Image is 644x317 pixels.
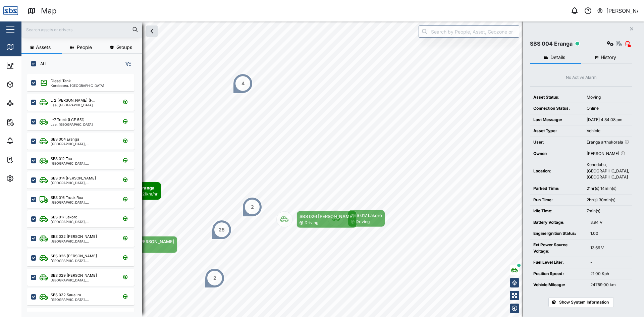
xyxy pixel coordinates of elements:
[533,94,580,101] div: Asset Status:
[533,105,580,112] div: Connection Status:
[590,282,629,288] div: 24759.00 km
[51,84,104,87] div: Korobosea, [GEOGRAPHIC_DATA]
[550,55,565,60] span: Details
[587,162,629,180] div: Konedobu, [GEOGRAPHIC_DATA], [GEOGRAPHIC_DATA]
[51,220,115,223] div: [GEOGRAPHIC_DATA], [GEOGRAPHIC_DATA]
[590,219,629,226] div: 3.94 V
[606,7,639,15] div: [PERSON_NAME]
[17,62,48,69] div: Dashboard
[51,292,81,298] div: SBS 032 Saua Iru
[533,168,580,174] div: Location:
[533,197,580,203] div: Run Time:
[219,226,225,233] div: 25
[533,282,584,288] div: Vehicle Mileage:
[213,274,216,282] div: 2
[559,298,609,307] span: Show System Information
[51,214,77,220] div: SBS 017 Lakoro
[587,105,629,112] div: Online
[419,25,519,38] input: Search by People, Asset, Geozone or Place
[17,43,33,51] div: Map
[587,139,629,146] div: Eranga arthukorala
[3,3,18,18] img: Main Logo
[27,72,142,312] div: grid
[17,81,38,88] div: Assets
[548,297,614,307] button: Show System Information
[17,156,36,163] div: Tasks
[533,230,584,237] div: Engine Ignition Status:
[51,103,95,107] div: Lae, [GEOGRAPHIC_DATA]
[17,100,34,107] div: Sites
[41,5,57,17] div: Map
[51,137,79,142] div: SBS 004 Eranga
[590,271,629,277] div: 21.00 Kph
[51,181,115,184] div: [GEOGRAPHIC_DATA], [GEOGRAPHIC_DATA]
[242,197,262,217] div: Map marker
[241,80,245,87] div: 4
[590,230,629,237] div: 1.00
[251,203,254,211] div: 2
[51,259,115,262] div: [GEOGRAPHIC_DATA], [GEOGRAPHIC_DATA]
[17,137,38,145] div: Alarms
[51,156,72,162] div: SBS 012 Tau
[51,117,85,123] div: L-7 Truck (LCE 551)
[587,117,629,123] div: [DATE] 4:34:08 pm
[51,175,96,181] div: SBS 014 [PERSON_NAME]
[533,208,580,214] div: Idle Time:
[51,162,115,165] div: [GEOGRAPHIC_DATA], [GEOGRAPHIC_DATA]
[276,211,357,228] div: Map marker
[51,278,115,282] div: [GEOGRAPHIC_DATA], [GEOGRAPHIC_DATA]
[51,142,115,146] div: [GEOGRAPHIC_DATA], [GEOGRAPHIC_DATA]
[533,259,584,266] div: Fuel Level Liter:
[590,245,629,251] div: 13.66 V
[587,186,629,192] div: 21hr(s) 14min(s)
[212,220,232,240] div: Map marker
[533,242,584,254] div: Ext Power Source Voltage:
[533,186,580,192] div: Parked Time:
[51,195,83,201] div: SBS 016 Truck Roa
[51,78,71,84] div: Diesel Tank
[587,208,629,214] div: 7min(s)
[51,201,115,204] div: [GEOGRAPHIC_DATA], [GEOGRAPHIC_DATA]
[587,151,629,157] div: [PERSON_NAME]
[233,73,253,94] div: Map marker
[533,151,580,157] div: Owner:
[601,55,616,60] span: History
[533,117,580,123] div: Last Message:
[77,45,92,50] span: People
[351,212,382,219] div: SBS 017 Lakoro
[21,21,644,317] canvas: Map
[356,219,370,225] div: Driving
[305,220,318,226] div: Driving
[25,24,138,35] input: Search assets or drivers
[533,139,580,146] div: User:
[590,259,629,266] div: -
[17,175,41,182] div: Settings
[36,45,51,50] span: Assets
[533,128,580,134] div: Asset Type:
[205,268,225,288] div: Map marker
[533,271,584,277] div: Position Speed:
[51,98,95,103] div: L-2 [PERSON_NAME] (F...
[51,273,97,278] div: SBS 029 [PERSON_NAME]
[120,238,174,245] div: SBS 039 [PERSON_NAME]
[51,253,97,259] div: SBS 026 [PERSON_NAME]
[51,298,115,301] div: [GEOGRAPHIC_DATA], [GEOGRAPHIC_DATA]
[597,6,639,15] button: [PERSON_NAME]
[17,118,40,126] div: Reports
[51,240,115,243] div: [GEOGRAPHIC_DATA], [GEOGRAPHIC_DATA]
[533,219,584,226] div: Battery Voltage:
[530,40,573,48] div: SBS 004 Eranga
[328,210,385,227] div: Map marker
[51,123,93,126] div: Lae, [GEOGRAPHIC_DATA]
[36,61,48,66] label: ALL
[300,213,354,220] div: SBS 026 [PERSON_NAME]
[566,74,597,81] div: No Active Alarm
[116,45,132,50] span: Groups
[587,94,629,101] div: Moving
[587,197,629,203] div: 2hr(s) 30min(s)
[587,128,629,134] div: Vehicle
[51,234,97,240] div: SBS 022 [PERSON_NAME]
